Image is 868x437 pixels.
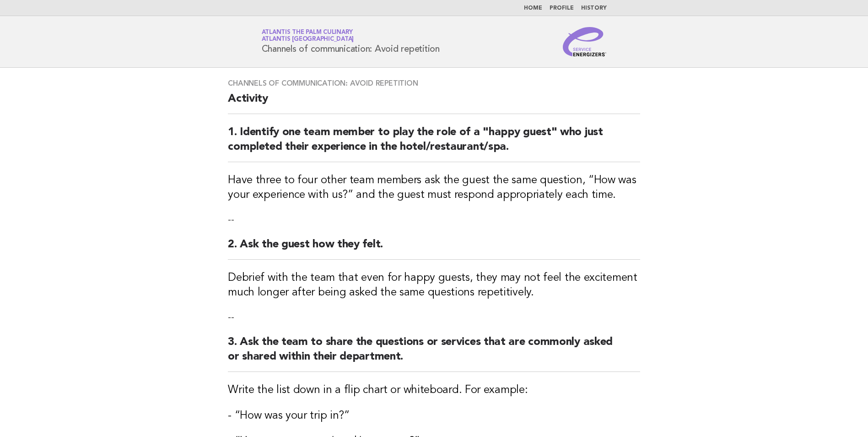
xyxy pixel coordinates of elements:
[550,5,574,11] a: Profile
[228,311,640,324] p: --
[581,5,607,11] a: History
[262,37,354,43] span: Atlantis [GEOGRAPHIC_DATA]
[228,271,640,300] h3: Debrief with the team that even for happy guests, they may not feel the excitement much longer af...
[262,30,440,54] h1: Channels of communication: Avoid repetition
[228,409,640,423] h3: - “How was your trip in?”
[228,335,640,372] h2: 3. Ask the team to share the questions or services that are commonly asked or shared within their...
[228,79,640,88] h3: Channels of communication: Avoid repetition
[228,92,640,114] h2: Activity
[524,5,542,11] a: Home
[228,125,640,162] h2: 1. Identify one team member to play the role of a "happy guest" who just completed their experien...
[262,29,354,42] a: Atlantis The Palm CulinaryAtlantis [GEOGRAPHIC_DATA]
[228,383,640,398] h3: Write the list down in a flip chart or whiteboard. For example:
[228,237,640,260] h2: 2. Ask the guest how they felt.
[228,213,640,226] p: --
[563,27,607,56] img: Service Energizers
[228,173,640,202] h3: Have three to four other team members ask the guest the same question, “How was your experience w...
